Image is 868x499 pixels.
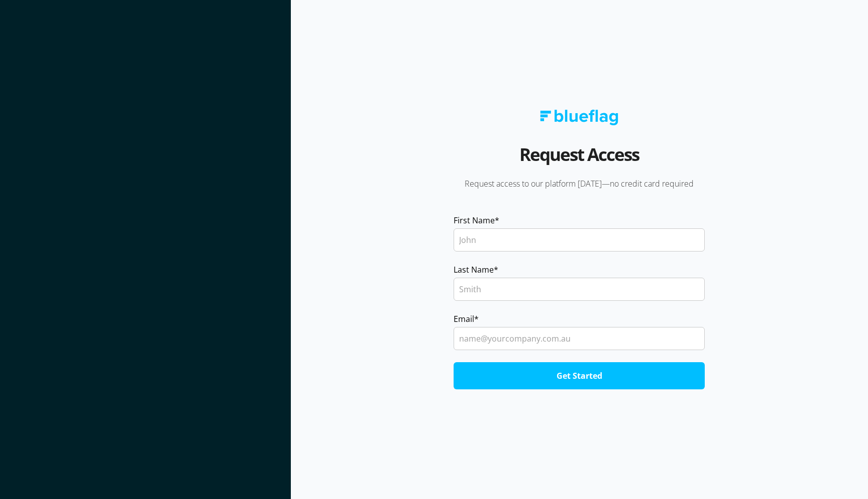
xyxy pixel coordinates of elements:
[454,313,474,325] span: Email
[519,140,639,178] h2: Request Access
[454,264,494,276] span: Last Name
[454,228,705,252] input: John
[440,178,719,189] p: Request access to our platform [DATE]—no credit card required
[454,362,705,389] input: Get Started
[454,278,705,301] input: Smith
[454,214,495,226] span: First Name
[454,327,705,350] input: name@yourcompany.com.au
[540,110,618,125] img: Blue Flag logo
